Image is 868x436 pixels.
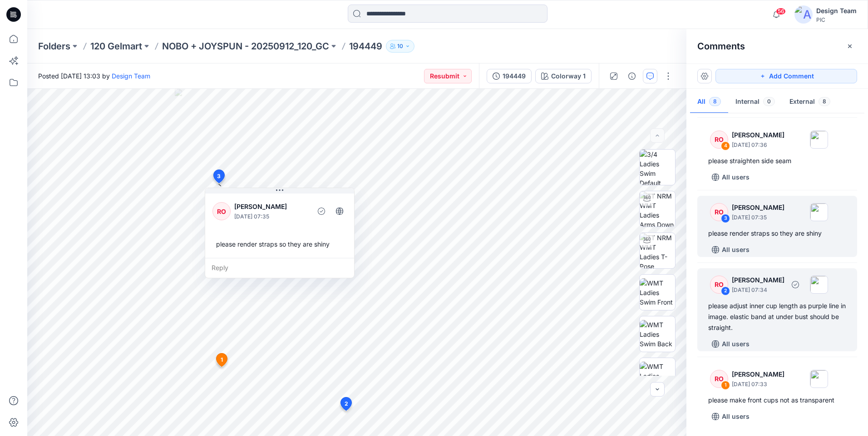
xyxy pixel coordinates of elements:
[722,339,750,349] p: All users
[732,286,784,295] p: [DATE] 07:34
[722,244,750,255] p: All users
[732,140,784,150] p: [DATE] 07:36
[732,130,784,140] p: [PERSON_NAME]
[551,71,586,81] div: Colorway 1
[212,202,231,220] div: RO
[487,69,532,83] button: 194449
[234,201,308,212] p: [PERSON_NAME]
[640,320,675,349] img: WMT Ladies Swim Back
[816,16,857,23] div: PIC
[722,172,750,183] p: All users
[690,91,728,114] button: All
[397,41,403,51] p: 10
[708,337,753,351] button: All users
[205,258,354,278] div: Reply
[721,286,730,296] div: 2
[708,228,846,239] div: please render straps so they are shiny
[625,69,639,83] button: Details
[221,356,223,364] span: 1
[710,370,728,388] div: RO
[345,400,348,408] span: 2
[640,233,675,268] img: TT NRM WMT Ladies T-Pose
[708,300,846,333] div: please adjust inner cup length as purple line in image. elastic band at under bust should be stra...
[640,362,675,390] img: WMT Ladies Swim Left
[710,203,728,221] div: RO
[728,91,782,114] button: Internal
[794,5,813,24] img: avatar
[732,213,784,222] p: [DATE] 07:35
[217,172,221,180] span: 3
[503,71,526,81] div: 194449
[776,8,786,15] span: 56
[732,369,784,380] p: [PERSON_NAME]
[708,170,753,184] button: All users
[90,40,142,53] a: 120 Gelmart
[386,40,414,53] button: 10
[38,71,150,81] span: Posted [DATE] 13:03 by
[162,40,329,53] a: NOBO + JOYSPUN - 20250912_120_GC
[112,72,150,80] a: Design Team
[708,395,846,406] div: please make front cups not as transparent
[234,212,308,221] p: [DATE] 07:35
[710,131,728,149] div: RO
[732,380,784,389] p: [DATE] 07:33
[722,411,750,422] p: All users
[708,242,753,257] button: All users
[732,202,784,213] p: [PERSON_NAME]
[819,97,830,106] span: 8
[710,276,728,294] div: RO
[212,236,347,252] div: please render straps so they are shiny
[38,40,70,53] a: Folders
[816,5,857,16] div: Design Team
[732,275,784,286] p: [PERSON_NAME]
[709,97,721,106] span: 8
[782,91,838,114] button: External
[708,155,846,166] div: please straighten side seam
[640,191,675,227] img: TT NRM WMT Ladies Arms Down
[349,40,382,53] p: 194449
[721,214,730,223] div: 3
[721,141,730,150] div: 4
[697,41,745,52] h2: Comments
[640,150,675,185] img: 3/4 Ladies Swim Default
[721,381,730,390] div: 1
[640,278,675,307] img: WMT Ladies Swim Front
[715,69,857,83] button: Add Comment
[708,409,753,424] button: All users
[535,69,592,83] button: Colorway 1
[763,97,775,106] span: 0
